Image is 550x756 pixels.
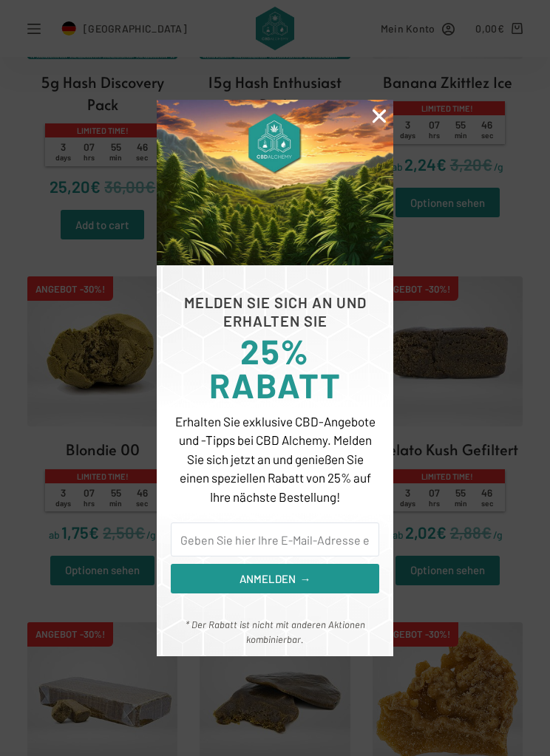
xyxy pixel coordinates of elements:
[240,571,311,588] span: ANMELDEN →
[171,293,379,330] h6: MELDEN SIE SICH AN UND ERHALTEN SIE
[171,522,379,556] input: Geben Sie hier Ihre E-Mail-Adresse ein
[171,334,379,402] h3: 25% RABATT
[370,106,389,126] a: Close
[186,619,365,645] em: * Der Rabatt ist nicht mit anderen Aktionen kombinierbar.
[171,412,379,507] p: Erhalten Sie exklusive CBD-Angebote und -Tipps bei CBD Alchemy. Melden Sie sich jetzt an und geni...
[171,564,379,593] button: ANMELDEN →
